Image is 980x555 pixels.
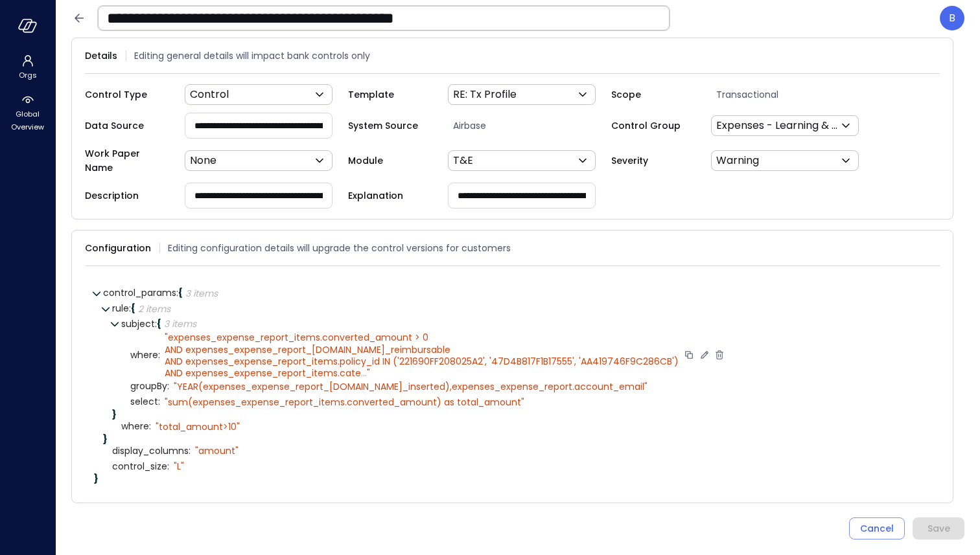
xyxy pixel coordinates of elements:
span: : [155,317,157,330]
span: where [121,422,151,431]
div: " total_amount>10" [156,421,240,433]
span: Description [85,188,169,203]
div: 3 items [164,319,196,328]
span: Scope [611,87,695,102]
div: " sum(expenses_expense_report_items.converted_amount) as total_amount" [165,396,524,408]
span: Transactional [711,87,874,102]
div: Orgs [3,52,52,83]
span: : [189,444,191,457]
span: : [158,348,160,361]
span: { [157,317,161,330]
span: : [158,395,160,408]
span: : [176,286,178,299]
div: " YEAR(expenses_expense_report_[DOMAIN_NAME]_inserted),expenses_expense_report.account_email" [174,381,647,392]
span: Airbase [448,119,611,133]
span: Details [85,49,117,63]
div: 2 items [138,304,170,313]
span: : [167,460,169,473]
span: : [129,302,131,315]
span: { [131,302,135,315]
div: Boaz [940,6,964,30]
span: display_columns [112,446,191,456]
p: B [949,10,955,26]
span: Control Group [611,119,695,133]
span: Data Source [85,119,169,133]
div: } [112,410,931,419]
span: subject [121,317,157,330]
div: " " [165,332,679,379]
p: Warning [716,153,759,168]
div: Cancel [860,521,894,537]
span: System Source [348,119,432,133]
span: select [130,397,160,407]
div: " L" [174,460,184,472]
div: } [94,474,931,483]
span: rule [112,302,131,315]
span: Configuration [85,241,151,255]
span: Control Type [85,87,169,102]
div: 3 items [185,289,218,298]
span: groupBy [130,381,169,391]
span: : [149,420,151,433]
span: Explanation [348,188,432,203]
span: Orgs [19,69,37,82]
span: ... [361,367,367,379]
span: Editing configuration details will upgrade the control versions for customers [168,241,511,255]
p: T&E [453,153,473,168]
span: Work Paper Name [85,146,169,175]
span: where [130,350,160,360]
span: { [178,286,183,299]
p: Expenses - Learning & Development [716,118,838,133]
span: control_size [112,462,169,471]
button: Cancel [849,517,905,539]
div: " amount" [195,445,239,457]
span: Editing general details will impact bank controls only [134,49,370,63]
span: Global Overview [8,108,47,133]
span: : [167,379,169,392]
span: Module [348,153,432,168]
span: Severity [611,153,695,168]
p: RE: Tx Profile [453,87,517,102]
span: expenses_expense_report_items.converted_amount > 0 AND expenses_expense_report_[DOMAIN_NAME]_reim... [165,331,679,379]
div: } [103,435,931,444]
span: Template [348,87,432,102]
div: Global Overview [3,91,52,135]
p: Control [190,87,229,102]
span: control_params [103,286,178,299]
p: None [190,153,216,168]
